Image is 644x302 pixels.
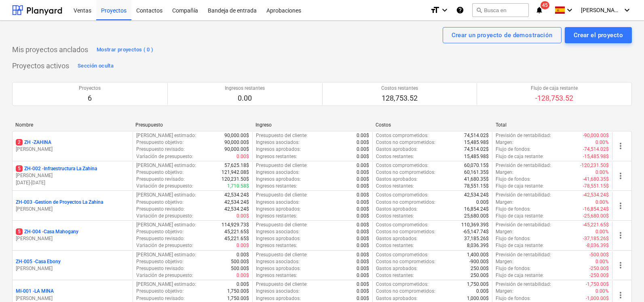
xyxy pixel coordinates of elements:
[256,272,297,279] p: Ingresos restantes :
[496,272,544,279] p: Flujo de caja restante :
[583,222,609,228] p: -45,221.65$
[496,258,513,265] p: Margen :
[595,228,609,235] p: 0.00%
[589,272,609,279] p: -250.00$
[604,263,644,302] div: Widget de chat
[136,272,193,279] p: Variación de presupuesto :
[496,199,513,206] p: Margen :
[464,146,489,153] p: 74,514.02$
[16,165,23,172] span: 5
[376,192,429,199] p: Costos comprometidos :
[236,281,249,288] p: 0.00$
[231,258,249,265] p: 500.00$
[376,222,429,228] p: Costos comprometidos :
[357,213,369,220] p: 0.00$
[456,5,464,15] i: Base de conocimientos
[231,265,249,272] p: 500.00$
[222,169,249,176] p: 121,942.08$
[464,206,489,213] p: 16,854.24$
[583,206,609,213] p: -16,854.24$
[496,162,551,169] p: Previsión de rentabilidad :
[16,258,61,265] p: ZH-005 - Casa Ebony
[357,139,369,146] p: 0.00$
[595,258,609,265] p: 0.00%
[376,281,429,288] p: Costos comprometidos :
[461,222,489,228] p: 110,369.39$
[595,199,609,206] p: 0.00%
[357,258,369,265] p: 0.00$
[256,192,308,199] p: Presupuesto del cliente :
[256,206,301,213] p: Ingresos aprobados :
[583,235,609,242] p: -37,185.26$
[376,146,418,153] p: Gastos aprobados :
[376,242,414,249] p: Costos restantes :
[581,7,621,13] span: [PERSON_NAME]
[496,295,531,302] p: Flujo de fondos :
[255,122,369,128] div: Ingreso
[464,213,489,220] p: 25,680.00$
[136,288,184,295] p: Presupuesto objetivo :
[376,162,429,169] p: Costos comprometidos :
[256,288,300,295] p: Ingresos asociados :
[236,213,249,220] p: 0.00$
[376,169,435,176] p: Costos no comprometidos :
[256,281,308,288] p: Presupuesto del cliente :
[376,272,414,279] p: Costos restantes :
[222,176,249,183] p: 120,231.50$
[225,93,265,103] p: 0.00
[222,222,249,228] p: 114,929.73$
[224,235,249,242] p: 45,221.65$
[464,132,489,139] p: 74,514.02$
[376,228,435,235] p: Costos no comprometidos :
[256,222,308,228] p: Presupuesto del cliente :
[583,176,609,183] p: -41,680.35$
[376,288,435,295] p: Costos no comprometidos :
[16,146,129,153] p: [PERSON_NAME]
[531,85,578,92] p: Flujo de caja restante
[357,272,369,279] p: 0.00$
[236,272,249,279] p: 0.00$
[452,30,553,40] div: Crear un proyecto de demostración
[357,132,369,139] p: 0.00$
[496,176,531,183] p: Flujo de fondos :
[16,235,129,242] p: [PERSON_NAME]
[496,288,513,295] p: Margen :
[16,288,54,295] p: MI-001 - LA MINA
[464,139,489,146] p: 15,485.98$
[357,242,369,249] p: 0.00$
[357,295,369,302] p: 0.00$
[357,265,369,272] p: 0.00$
[224,206,249,213] p: 42,534.24$
[16,228,23,235] span: 5
[136,139,184,146] p: Presupuesto objetivo :
[136,258,184,265] p: Presupuesto objetivo :
[224,139,249,146] p: 90,000.00$
[357,146,369,153] p: 0.00$
[136,162,196,169] p: [PERSON_NAME] estimado :
[464,153,489,160] p: 15,485.98$
[224,228,249,235] p: 45,221.65$
[565,5,574,15] i: keyboard_arrow_down
[16,288,129,302] div: MI-001 -LA MINA[PERSON_NAME]
[136,295,185,302] p: Presupuesto revisado :
[496,265,531,272] p: Flujo de fondos :
[616,201,625,211] span: more_vert
[430,5,440,15] i: format_size
[583,192,609,199] p: -42,534.24$
[595,169,609,176] p: 0.00%
[443,27,562,43] button: Crear un proyecto de demostración
[16,165,129,186] div: 5ZH-002 -Infraestructura La Zahina[PERSON_NAME][DATE]-[DATE]
[376,235,418,242] p: Gastos aprobados :
[225,85,265,92] p: Ingresos restantes
[136,251,196,258] p: [PERSON_NAME] estimado :
[376,295,418,302] p: Gastos aprobados :
[471,265,489,272] p: 250.00$
[541,1,549,9] span: 45
[586,242,609,249] p: -8,036.39$
[136,153,193,160] p: Variación de presupuesto :
[467,295,489,302] p: 1,000.00$
[440,5,450,15] i: keyboard_arrow_down
[463,228,489,235] p: -65,147.74$
[357,206,369,213] p: 0.00$
[224,192,249,199] p: 42,534.24$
